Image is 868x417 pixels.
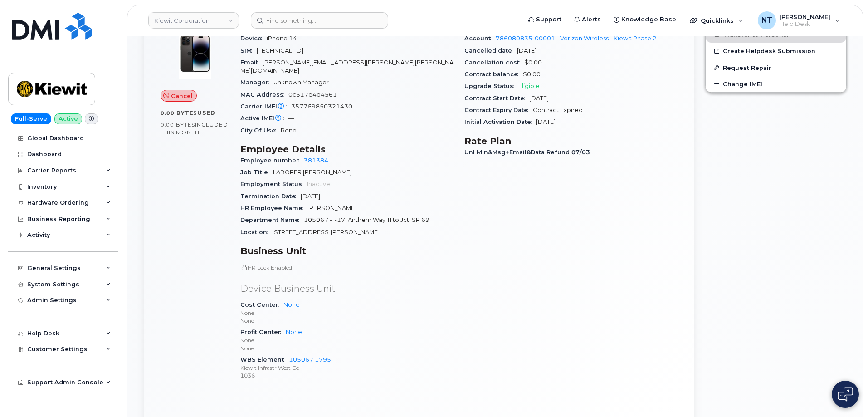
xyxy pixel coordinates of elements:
a: Alerts [568,10,607,29]
span: Upgrade Status [464,83,518,89]
span: Reno [281,127,297,134]
div: Nicholas Taylor [751,11,846,29]
span: [PERSON_NAME][EMAIL_ADDRESS][PERSON_NAME][PERSON_NAME][DOMAIN_NAME] [240,59,454,74]
span: Eligible [518,83,540,89]
span: [DATE] [517,47,536,54]
span: Active IMEI [240,115,288,122]
span: Contract Expiry Date [464,107,533,113]
span: Alerts [582,15,601,24]
p: HR Lock Enabled [240,264,454,271]
span: Unl Min&Msg+Email&Data Refund 07/03 [464,149,595,156]
a: Create Helpdesk Submission [706,43,846,59]
p: Kiewit Infrastr West Co [240,364,454,372]
a: None [283,301,300,308]
span: [TECHNICAL_ID] [257,47,303,54]
span: WBS Element [240,356,289,363]
span: City Of Use [240,127,281,134]
div: Quicklinks [683,11,750,29]
span: [DATE] [529,95,549,102]
button: Request Repair [706,59,846,76]
p: None [240,344,454,352]
span: Contract Start Date [464,95,529,102]
span: 105067 - I-17, Anthem Way TI to Jct. SR 69 [304,216,429,223]
a: Knowledge Base [607,10,683,29]
span: [DATE] [301,193,320,200]
p: None [240,309,454,317]
span: Employment Status [240,181,307,187]
span: Contract balance [464,71,523,78]
span: 0c517e4d4561 [288,91,337,98]
span: Carrier IMEI [240,103,291,110]
span: Unknown Manager [273,79,329,86]
p: 1036 [240,372,454,379]
span: 357769850321430 [291,103,352,110]
span: Department Name [240,216,304,223]
input: Find something... [251,12,388,29]
span: [DATE] [536,118,556,125]
span: Contract Expired [533,107,583,113]
img: image20231002-3703462-njx0qo.jpeg [168,26,222,81]
span: Knowledge Base [621,15,676,24]
span: — [288,115,294,122]
span: 0.00 Bytes [161,110,197,116]
span: Manager [240,79,273,86]
a: Support [522,10,568,29]
span: Termination Date [240,193,301,200]
span: iPhone 14 [267,35,297,42]
span: $0.00 [523,71,541,78]
span: NT [761,15,772,26]
p: Device Business Unit [240,282,454,295]
span: Cancel [171,92,193,100]
h3: Employee Details [240,144,454,155]
a: Kiewit Corporation [148,12,239,29]
span: Account [464,35,496,42]
img: Open chat [838,387,853,402]
span: Quicklinks [701,17,734,24]
span: Cancelled date [464,47,517,54]
span: Device [240,35,267,42]
p: None [240,317,454,324]
a: 105067.1795 [289,356,331,363]
span: SIM [240,47,257,54]
span: LABORER [PERSON_NAME] [273,169,352,176]
span: Cost Center [240,301,283,308]
span: Location [240,229,272,235]
span: MAC Address [240,91,288,98]
span: 0.00 Bytes [161,122,195,128]
span: Cancellation cost [464,59,524,66]
span: Job Title [240,169,273,176]
a: 381384 [304,157,328,164]
span: Employee number [240,157,304,164]
span: Profit Center [240,329,286,335]
span: Support [536,15,561,24]
span: Email [240,59,263,66]
button: Change IMEI [706,76,846,92]
a: 786080835-00001 - Verizon Wireless - Kiewit Phase 2 [496,35,657,42]
span: used [197,109,215,116]
span: [STREET_ADDRESS][PERSON_NAME] [272,229,380,235]
span: [PERSON_NAME] [307,205,356,211]
span: $0.00 [524,59,542,66]
span: Initial Activation Date [464,118,536,125]
p: None [240,336,454,344]
span: Help Desk [780,20,830,28]
h3: Business Unit [240,245,454,256]
a: None [286,329,302,335]
span: Inactive [307,181,330,187]
span: [PERSON_NAME] [780,13,830,20]
h3: Rate Plan [464,136,678,147]
span: HR Employee Name [240,205,307,211]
